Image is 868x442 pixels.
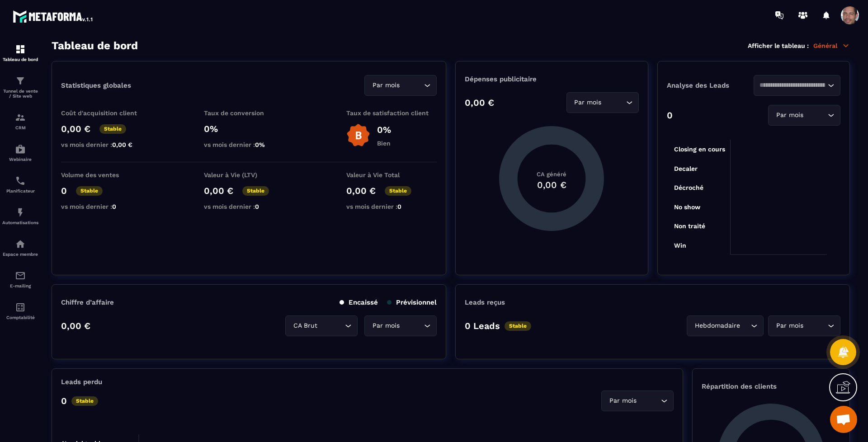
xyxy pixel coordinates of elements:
p: Leads reçus [465,298,505,306]
p: Taux de satisfaction client [346,109,437,117]
span: Par mois [572,98,604,108]
p: Webinaire [2,157,38,162]
img: accountant [15,302,26,313]
p: Répartition des clients [702,382,840,390]
img: b-badge-o.b3b20ee6.svg [346,123,370,147]
span: 0 [112,203,116,210]
p: Taux de conversion [204,109,294,117]
a: Ouvrir le chat [830,406,857,433]
p: Analyse des Leads [667,81,754,89]
div: Search for option [364,75,437,96]
tspan: Decaler [674,165,698,172]
a: automationsautomationsWebinaire [2,137,38,169]
p: 0,00 € [346,185,376,196]
div: Search for option [754,75,840,96]
p: Stable [99,124,126,134]
a: schedulerschedulerPlanificateur [2,169,38,200]
p: Stable [505,321,531,331]
p: Planificateur [2,188,38,193]
p: Coût d'acquisition client [61,109,151,117]
div: Search for option [364,315,437,336]
img: logo [13,8,94,24]
p: vs mois dernier : [204,141,294,148]
div: Search for option [601,390,674,411]
a: formationformationTableau de bord [2,37,38,69]
p: Prévisionnel [387,298,437,306]
p: Dépenses publicitaire [465,75,638,83]
h3: Tableau de bord [52,39,138,52]
a: formationformationCRM [2,105,38,137]
p: Bien [377,140,391,147]
p: Comptabilité [2,315,38,320]
tspan: Décroché [674,184,703,191]
p: 0 [667,110,673,121]
p: Général [813,42,850,50]
div: Search for option [687,315,764,336]
span: 0,00 € [112,141,132,148]
a: automationsautomationsEspace membre [2,232,38,263]
p: 0,00 € [465,97,494,108]
a: accountantaccountantComptabilité [2,295,38,327]
p: vs mois dernier : [61,141,151,148]
input: Search for option [604,98,624,108]
img: formation [15,75,26,86]
input: Search for option [805,321,826,331]
img: scheduler [15,175,26,186]
tspan: No show [674,203,701,211]
img: email [15,270,26,281]
input: Search for option [759,80,826,90]
p: Tableau de bord [2,57,38,62]
input: Search for option [401,80,422,90]
p: Stable [76,186,103,196]
p: Automatisations [2,220,38,225]
p: 0,00 € [204,185,233,196]
p: CRM [2,125,38,130]
p: vs mois dernier : [204,203,294,210]
p: Volume des ventes [61,171,151,179]
p: vs mois dernier : [346,203,437,210]
p: Afficher le tableau : [748,42,809,49]
span: Par mois [370,321,401,331]
span: Par mois [370,80,401,90]
input: Search for option [638,396,659,406]
tspan: Non traité [674,222,705,230]
img: automations [15,239,26,249]
p: Valeur à Vie (LTV) [204,171,294,179]
tspan: Win [674,242,686,249]
p: vs mois dernier : [61,203,151,210]
p: Chiffre d’affaire [61,298,114,306]
p: Stable [242,186,269,196]
div: Search for option [566,92,639,113]
p: 0% [377,124,391,135]
p: Tunnel de vente / Site web [2,89,38,99]
p: 0 [61,395,67,406]
p: Statistiques globales [61,81,131,89]
p: E-mailing [2,283,38,288]
span: Par mois [607,396,638,406]
input: Search for option [742,321,749,331]
tspan: Closing en cours [674,146,725,153]
span: Par mois [774,321,805,331]
span: Par mois [774,110,805,120]
span: 0 [397,203,401,210]
p: Encaissé [340,298,378,306]
span: CA Brut [291,321,319,331]
p: 0 [61,185,67,196]
p: 0 Leads [465,320,500,331]
a: formationformationTunnel de vente / Site web [2,69,38,105]
img: automations [15,144,26,155]
p: Stable [385,186,411,196]
span: 0 [255,203,259,210]
img: formation [15,112,26,123]
div: Search for option [285,315,358,336]
p: Stable [71,396,98,406]
input: Search for option [805,110,826,120]
input: Search for option [319,321,343,331]
img: automations [15,207,26,218]
span: 0% [255,141,265,148]
p: Espace membre [2,252,38,257]
p: Leads perdu [61,378,102,386]
p: Valeur à Vie Total [346,171,437,179]
p: 0,00 € [61,320,90,331]
a: automationsautomationsAutomatisations [2,200,38,232]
